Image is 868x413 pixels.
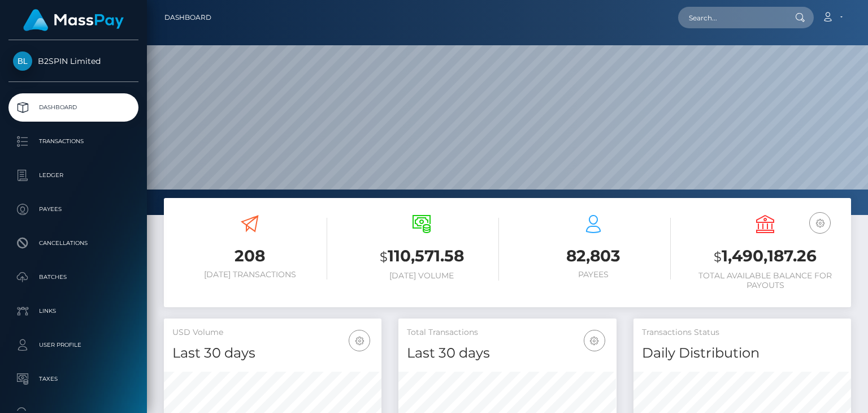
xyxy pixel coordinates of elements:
h3: 110,571.58 [344,245,499,268]
p: Transactions [13,133,134,150]
a: Transactions [8,127,138,156]
a: Batches [8,263,138,291]
a: Taxes [8,365,138,393]
h5: USD Volume [172,327,373,338]
h5: Transactions Status [642,327,843,338]
a: Ledger [8,161,138,190]
p: Payees [13,201,134,218]
a: Payees [8,195,138,223]
h5: Total Transactions [407,327,607,338]
a: User Profile [8,331,138,359]
small: $ [714,249,722,265]
a: Dashboard [8,93,138,122]
span: B2SPIN Limited [8,56,138,66]
h3: 82,803 [516,245,671,267]
p: Taxes [13,371,134,388]
a: Links [8,297,138,325]
p: Cancellations [13,235,134,252]
a: Dashboard [164,6,211,29]
img: MassPay Logo [23,9,124,31]
a: Cancellations [8,229,138,257]
h6: [DATE] Volume [344,271,499,281]
p: User Profile [13,337,134,354]
p: Dashboard [13,99,134,116]
h6: Payees [516,270,671,279]
h4: Last 30 days [172,343,373,363]
h3: 208 [172,245,327,267]
h6: [DATE] Transactions [172,270,327,279]
p: Links [13,303,134,320]
h6: Total Available Balance for Payouts [688,271,843,290]
small: $ [380,249,388,265]
img: B2SPIN Limited [13,51,32,71]
h4: Daily Distribution [642,343,843,363]
input: Search... [678,7,784,28]
p: Ledger [13,167,134,184]
p: Batches [13,269,134,286]
h3: 1,490,187.26 [688,245,843,268]
h4: Last 30 days [407,343,607,363]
